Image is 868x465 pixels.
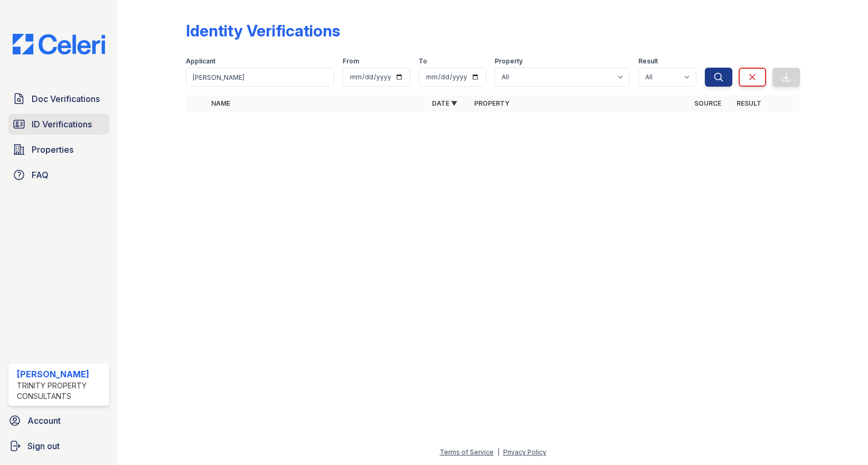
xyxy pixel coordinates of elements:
span: Doc Verifications [32,92,100,105]
div: | [497,448,499,456]
label: Property [495,57,523,66]
a: Account [4,410,114,431]
a: FAQ [8,164,109,185]
a: Sign out [4,435,114,457]
a: Source [694,99,721,107]
span: FAQ [32,169,49,181]
input: Search by name or phone number [186,68,334,87]
span: Account [27,414,61,427]
label: To [419,57,427,66]
label: Result [638,57,658,66]
img: CE_Logo_Blue-a8612792a0a2168367f1c8372b55b34899dd931a85d93a1a3d3e32e68fde9ad4.png [4,34,114,54]
div: Identity Verifications [186,21,340,40]
span: Properties [32,143,73,156]
a: Privacy Policy [503,448,546,456]
a: Doc Verifications [8,88,109,109]
div: Trinity Property Consultants [17,380,105,402]
span: Sign out [27,440,60,452]
a: Name [211,99,230,107]
a: Properties [8,139,109,160]
div: [PERSON_NAME] [17,368,105,380]
a: Terms of Service [440,448,494,456]
span: ID Verifications [32,118,92,131]
a: Result [737,99,761,107]
a: ID Verifications [8,114,109,135]
a: Property [474,99,510,107]
a: Date ▼ [432,99,457,107]
label: From [343,57,359,66]
label: Applicant [186,57,215,66]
